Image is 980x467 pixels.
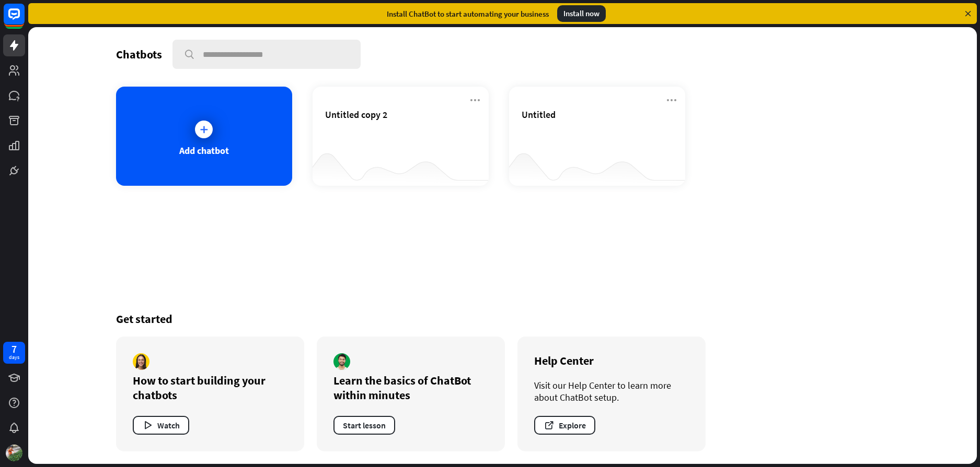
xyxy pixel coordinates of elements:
span: Untitled copy 2 [325,109,387,121]
span: Untitled [522,109,556,121]
button: Explore [534,416,595,435]
div: Install ChatBot to start automating your business [387,9,549,19]
img: author [133,353,149,370]
div: Chatbots [116,47,162,62]
img: author [333,353,350,370]
button: Start lesson [333,416,395,435]
div: Help Center [534,353,689,368]
div: How to start building your chatbots [133,373,287,402]
div: Get started [116,312,890,326]
div: 7 [11,344,17,354]
button: Watch [133,416,189,435]
div: Install now [557,5,606,22]
button: Open LiveChat chat widget [8,4,40,35]
div: Visit our Help Center to learn more about ChatBot setup. [534,379,689,403]
a: 7 days [3,342,25,364]
div: Add chatbot [179,145,229,157]
div: days [9,354,19,361]
div: Learn the basics of ChatBot within minutes [333,373,488,402]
